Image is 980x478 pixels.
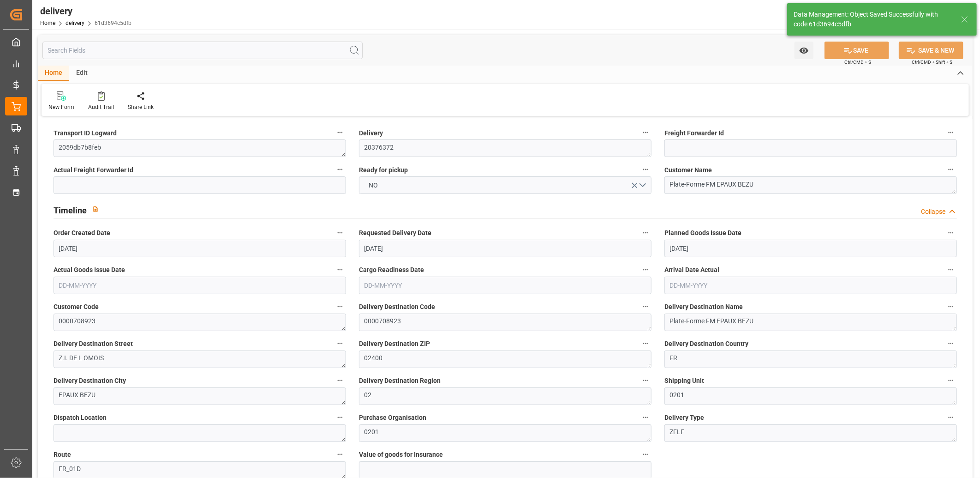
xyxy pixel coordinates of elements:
span: Delivery Destination Street [54,339,133,349]
span: Cargo Readiness Date [359,265,424,275]
button: Delivery Type [945,411,957,424]
div: Audit Trail [88,103,114,111]
textarea: Z.I. DE L OMOIS [54,351,346,368]
span: Arrival Date Actual [664,265,719,275]
button: Ready for pickup [639,163,651,175]
span: Shipping Unit [664,376,704,386]
span: Customer Code [54,302,99,312]
div: delivery [40,4,131,18]
button: Customer Name [945,163,957,175]
span: Ctrl/CMD + S [844,59,871,66]
span: NO [365,181,383,190]
span: Order Created Date [54,228,110,238]
div: Home [38,66,69,81]
span: Transport ID Logward [54,128,117,138]
button: Purchase Organisation [639,411,651,424]
div: Edit [69,66,95,81]
button: Delivery Destination Name [945,301,957,313]
button: Delivery Destination ZIP [639,338,651,350]
textarea: 0000708923 [359,314,651,331]
div: Data Management: Object Saved Successfully with code 61d3694c5dfb [794,10,952,29]
textarea: Plate-Forme FM EPAUX BEZU [664,314,957,331]
button: Transport ID Logward [334,127,346,139]
div: Collapse [921,207,945,217]
input: DD-MM-YYYY [54,240,346,257]
textarea: 0201 [664,387,957,405]
input: Search Fields [42,42,363,59]
span: Ctrl/CMD + Shift + S [912,59,952,66]
button: Requested Delivery Date [639,227,651,239]
textarea: 0000708923 [54,314,346,331]
button: Delivery [639,127,651,139]
button: SAVE [825,42,889,59]
input: DD-MM-YYYY [664,277,957,294]
input: DD-MM-YYYY [54,277,346,294]
button: Value of goods for Insurance [639,448,651,460]
textarea: Plate-Forme FM EPAUX BEZU [664,176,957,194]
span: Customer Name [664,165,712,175]
span: Delivery [359,128,383,138]
span: Value of goods for Insurance [359,450,443,460]
span: Delivery Destination Country [664,339,748,349]
span: Actual Freight Forwarder Id [54,165,133,175]
button: View description [87,200,104,218]
button: SAVE & NEW [899,42,963,59]
div: New Form [48,103,74,111]
div: Share Link [128,103,154,111]
button: Planned Goods Issue Date [945,227,957,239]
input: DD-MM-YYYY [359,277,651,294]
input: DD-MM-YYYY [664,240,957,257]
button: Route [334,448,346,460]
span: Delivery Destination City [54,376,126,386]
button: Delivery Destination Code [639,301,651,313]
button: Delivery Destination Country [945,338,957,350]
span: Delivery Type [664,413,704,423]
span: Ready for pickup [359,165,408,175]
textarea: 2059db7b8feb [54,139,346,157]
a: Home [40,20,55,26]
textarea: EPAUX BEZU [54,387,346,405]
input: DD-MM-YYYY [359,240,651,257]
textarea: 02400 [359,351,651,368]
span: Freight Forwarder Id [664,128,724,138]
span: Delivery Destination Region [359,376,441,386]
button: Dispatch Location [334,411,346,424]
button: Shipping Unit [945,375,957,387]
span: Delivery Destination Name [664,302,743,312]
span: Purchase Organisation [359,413,426,423]
button: Order Created Date [334,227,346,239]
button: Freight Forwarder Id [945,127,957,139]
span: Planned Goods Issue Date [664,228,741,238]
button: Actual Goods Issue Date [334,264,346,276]
span: Dispatch Location [54,413,107,423]
a: delivery [66,20,84,26]
button: Delivery Destination Region [639,375,651,387]
button: Delivery Destination City [334,375,346,387]
button: Actual Freight Forwarder Id [334,163,346,175]
h2: Timeline [54,204,87,217]
span: Requested Delivery Date [359,228,431,238]
button: Customer Code [334,301,346,313]
button: Delivery Destination Street [334,338,346,350]
span: Route [54,450,71,460]
textarea: FR [664,351,957,368]
textarea: 0201 [359,424,651,442]
button: open menu [359,176,651,194]
textarea: 20376372 [359,139,651,157]
textarea: 02 [359,387,651,405]
span: Delivery Destination ZIP [359,339,430,349]
button: open menu [795,42,813,59]
button: Arrival Date Actual [945,264,957,276]
textarea: ZFLF [664,424,957,442]
button: Cargo Readiness Date [639,264,651,276]
span: Actual Goods Issue Date [54,265,125,275]
span: Delivery Destination Code [359,302,435,312]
